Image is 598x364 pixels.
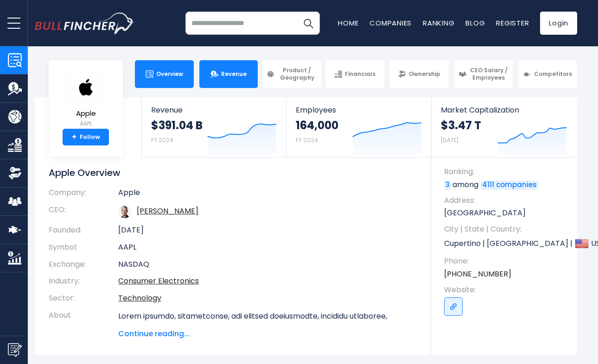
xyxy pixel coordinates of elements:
[151,118,203,132] strong: $391.04 B
[118,276,199,286] a: Consumer Electronics
[390,60,449,88] a: Ownership
[296,136,318,144] small: FY 2024
[49,290,118,307] th: Sector:
[444,195,568,206] span: Address:
[444,167,568,177] span: Ranking:
[465,18,485,28] a: Blog
[432,97,576,157] a: Market Capitalization $3.47 T [DATE]
[49,201,118,222] th: CEO:
[69,71,102,129] a: Apple AAPL
[444,224,568,234] span: City | State | Country:
[338,18,358,28] a: Home
[35,13,134,34] img: bullfincher logo
[469,67,509,81] span: CEO Salary / Employees
[135,60,194,88] a: Overview
[137,206,198,216] a: ceo
[118,222,417,239] td: [DATE]
[423,18,454,28] a: Ranking
[345,70,375,78] span: Financials
[49,307,118,339] th: About
[49,222,118,239] th: Founded:
[72,133,76,141] strong: +
[142,97,286,157] a: Revenue $391.04 B FY 2024
[296,106,421,114] span: Employees
[369,18,412,28] a: Companies
[118,205,131,218] img: tim-cook.jpg
[441,106,567,114] span: Market Capitalization
[49,167,417,179] h1: Apple Overview
[409,70,440,78] span: Ownership
[49,273,118,290] th: Industry:
[49,239,118,256] th: Symbol:
[444,256,568,266] span: Phone:
[444,285,568,295] span: Website:
[540,12,577,35] a: Login
[441,136,458,144] small: [DATE]
[444,269,511,279] a: [PHONE_NUMBER]
[534,70,572,78] span: Competitors
[199,60,258,88] a: Revenue
[118,256,417,273] td: NASDAQ
[481,181,538,190] a: 4111 companies
[156,70,183,78] span: Overview
[518,60,577,88] a: Competitors
[118,293,161,303] a: Technology
[444,237,568,251] p: Cupertino | [GEOGRAPHIC_DATA] | US
[151,136,173,144] small: FY 2024
[49,188,118,201] th: Company:
[8,166,22,180] img: Ownership
[35,13,134,34] a: Go to homepage
[277,67,317,81] span: Product / Geography
[444,180,568,190] p: among
[297,12,320,35] button: Search
[70,119,102,128] small: AAPL
[454,60,513,88] a: CEO Salary / Employees
[63,129,109,145] a: +Follow
[286,97,431,157] a: Employees 164,000 FY 2024
[49,256,118,273] th: Exchange:
[221,70,247,78] span: Revenue
[118,328,417,339] span: Continue reading...
[441,118,481,132] strong: $3.47 T
[70,110,102,118] span: Apple
[496,18,529,28] a: Register
[118,239,417,256] td: AAPL
[118,188,417,201] td: Apple
[151,106,277,114] span: Revenue
[444,297,463,316] a: Go to link
[325,60,384,88] a: Financials
[444,208,568,218] p: [GEOGRAPHIC_DATA]
[262,60,321,88] a: Product / Geography
[296,118,338,132] strong: 164,000
[444,181,451,190] a: 3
